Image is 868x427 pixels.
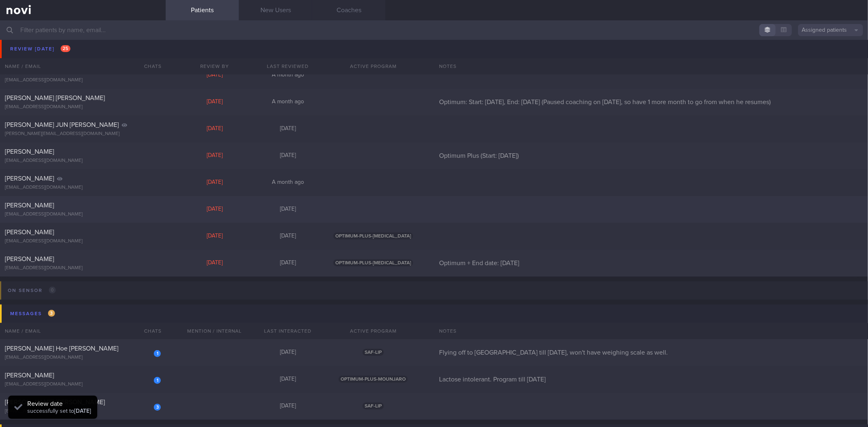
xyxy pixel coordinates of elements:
div: [EMAIL_ADDRESS][DOMAIN_NAME] [5,77,161,83]
div: [DATE] [251,349,324,356]
span: [PERSON_NAME] Hoe [PERSON_NAME] [5,345,118,352]
div: [DATE] [251,259,324,267]
span: [PERSON_NAME] [5,256,54,262]
span: OPTIMUM-PLUS-[MEDICAL_DATA] [333,259,413,266]
div: Optimum Plus (Start: [DATE]) [434,152,868,160]
span: [PERSON_NAME] [PERSON_NAME] [5,95,105,101]
span: 3 [48,310,55,317]
span: [PERSON_NAME] [5,372,54,379]
div: A month ago [251,45,324,52]
div: A month ago [251,98,324,106]
div: Lactose intolerant. Program till [DATE] [434,375,868,383]
div: [EMAIL_ADDRESS][DOMAIN_NAME] [5,211,161,218]
span: [PERSON_NAME] [5,41,54,48]
div: Last Interacted [251,323,324,339]
div: 1 [154,377,161,384]
div: [EMAIL_ADDRESS][DOMAIN_NAME] [5,185,161,191]
div: [EMAIL_ADDRESS][DOMAIN_NAME] [5,381,161,388]
div: [DATE] [178,259,251,267]
div: [DATE] [251,206,324,213]
div: [DATE] [178,179,251,186]
strong: [DATE] [74,408,91,414]
span: SAF-LIP [363,349,384,356]
div: [PERSON_NAME][EMAIL_ADDRESS][DOMAIN_NAME] [5,131,161,137]
div: On sensor [6,285,58,296]
div: [DATE] [178,125,251,133]
div: Flying off to [GEOGRAPHIC_DATA] till [DATE], won't have weighing scale as well. [434,349,868,357]
div: [DATE] [178,45,251,52]
div: [DATE] [178,72,251,79]
div: Messages [8,308,57,319]
div: A month ago [251,72,324,79]
div: [DATE] [251,376,324,383]
div: [DATE] [251,403,324,410]
div: Active Program [324,323,422,339]
div: Optimum + End date: [DATE] [434,259,868,267]
div: [DATE] [178,98,251,106]
div: A month ago [251,179,324,186]
div: Optimum: Start: [DATE], End: [DATE] (Paused coaching on [DATE], so have 1 more month to go from w... [434,98,868,106]
div: Review date [27,400,91,408]
div: [EMAIL_ADDRESS][DOMAIN_NAME] [5,158,161,164]
div: [EMAIL_ADDRESS][DOMAIN_NAME] [5,238,161,244]
span: SAF-LIP [363,403,384,410]
div: [DATE] [251,152,324,159]
span: [PERSON_NAME] JUN [PERSON_NAME] [5,122,119,128]
div: [DATE] [178,152,251,159]
span: OPTIMUM-PLUS-[MEDICAL_DATA] [333,233,413,240]
div: [EMAIL_ADDRESS][DOMAIN_NAME] [5,104,161,110]
span: successfully set to [27,408,91,414]
div: Mention / Internal [178,323,251,339]
div: Chats [133,323,166,339]
span: [PERSON_NAME] [5,202,54,209]
span: 0 [49,287,56,294]
div: [EMAIL_ADDRESS][DOMAIN_NAME] [5,265,161,271]
div: [DATE] [251,233,324,240]
div: [EMAIL_ADDRESS][DOMAIN_NAME] [5,355,161,361]
div: Notes [434,323,868,339]
div: [DATE] [178,206,251,213]
span: [PERSON_NAME] [PERSON_NAME] [5,399,105,405]
span: [PERSON_NAME] [5,148,54,155]
div: [DATE] [251,125,324,133]
button: Assigned patients [798,24,863,36]
span: [PERSON_NAME] [5,175,54,182]
div: 1 [154,350,161,357]
span: OPTIMUM-PLUS-MOUNJARO [339,376,408,383]
div: [EMAIL_ADDRESS][DOMAIN_NAME] [5,50,161,57]
div: 3 [154,404,161,411]
span: [PERSON_NAME] [5,229,54,235]
div: [EMAIL_ADDRESS][DOMAIN_NAME] [5,408,161,414]
span: [PERSON_NAME] [5,68,54,74]
div: [DATE] [178,233,251,240]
